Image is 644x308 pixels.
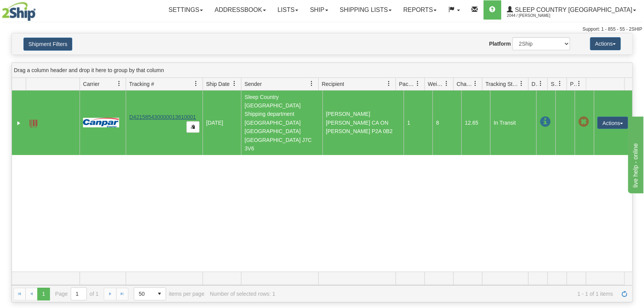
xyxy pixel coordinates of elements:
[134,287,166,300] span: Page sizes drop down
[597,117,628,129] button: Actions
[531,80,538,88] span: Delivery Status
[113,77,126,90] a: Carrier filter column settings
[83,118,119,127] img: 14 - Canpar
[71,288,86,300] input: Page 1
[578,117,589,127] span: Pickup Not Assigned
[399,80,415,88] span: Packages
[129,114,196,120] a: D421585430000013610001
[507,12,564,20] span: 2044 / [PERSON_NAME]
[590,37,621,50] button: Actions
[334,0,397,20] a: Shipping lists
[432,91,461,155] td: 8
[304,0,334,20] a: Ship
[489,40,511,48] label: Platform
[403,91,432,155] td: 1
[241,91,322,155] td: Sleep Country [GEOGRAPHIC_DATA] Shipping department [GEOGRAPHIC_DATA] [GEOGRAPHIC_DATA] [GEOGRAPH...
[501,0,642,20] a: Sleep Country [GEOGRAPHIC_DATA] 2044 / [PERSON_NAME]
[461,91,490,155] td: 12.65
[515,77,528,90] a: Tracking Status filter column settings
[23,38,72,51] button: Shipment Filters
[12,63,632,78] div: grid grouping header
[244,80,262,88] span: Sender
[272,0,304,20] a: Lists
[382,77,395,90] a: Recipient filter column settings
[210,291,275,297] div: Number of selected rows: 1
[428,80,444,88] span: Weight
[209,0,272,20] a: Addressbook
[6,5,71,14] div: live help - online
[305,77,318,90] a: Sender filter column settings
[15,119,23,127] a: Expand
[534,77,547,90] a: Delivery Status filter column settings
[153,288,166,300] span: select
[553,77,566,90] a: Shipment Issues filter column settings
[440,77,453,90] a: Weight filter column settings
[55,287,99,300] span: Page of 1
[83,80,100,88] span: Carrier
[485,80,519,88] span: Tracking Status
[551,80,557,88] span: Shipment Issues
[134,287,204,300] span: items per page
[37,288,50,300] span: Page 1
[2,26,642,33] div: Support: 1 - 855 - 55 - 2SHIP
[281,291,613,297] span: 1 - 1 of 1 items
[228,77,241,90] a: Ship Date filter column settings
[202,91,241,155] td: [DATE]
[206,80,229,88] span: Ship Date
[189,77,202,90] a: Tracking # filter column settings
[573,77,586,90] a: Pickup Status filter column settings
[626,115,643,193] iframe: chat widget
[139,290,149,298] span: 50
[411,77,424,90] a: Packages filter column settings
[2,2,36,21] img: logo2044.jpg
[618,288,631,300] a: Refresh
[469,77,482,90] a: Charge filter column settings
[186,121,199,133] button: Copy to clipboard
[163,0,209,20] a: Settings
[129,80,154,88] span: Tracking #
[539,117,550,127] span: In Transit
[456,80,473,88] span: Charge
[570,80,576,88] span: Pickup Status
[322,91,404,155] td: [PERSON_NAME] [PERSON_NAME] CA ON [PERSON_NAME] P2A 0B2
[490,91,536,155] td: In Transit
[30,116,37,128] a: Label
[322,80,344,88] span: Recipient
[397,0,442,20] a: Reports
[513,7,632,13] span: Sleep Country [GEOGRAPHIC_DATA]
